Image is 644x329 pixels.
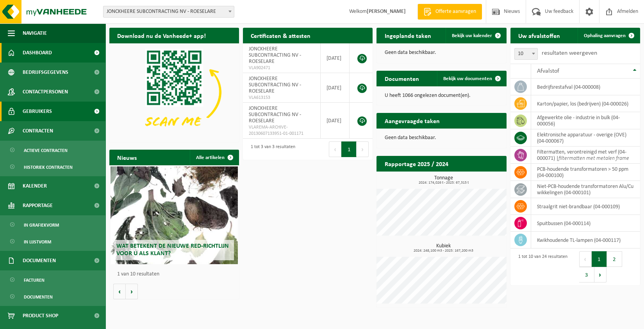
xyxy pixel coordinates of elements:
button: Previous [329,141,341,157]
h3: Tonnage [380,175,506,185]
span: VLAREMA-ARCHIVE-20130607133951-01-001171 [249,124,314,137]
p: Geen data beschikbaar. [384,135,498,141]
td: afgewerkte olie - industrie in bulk (04-000056) [531,112,640,129]
td: straalgrit niet-brandbaar (04-000109) [531,198,640,215]
p: 1 van 10 resultaten [117,272,235,277]
button: 1 [341,141,357,157]
a: Ophaling aanvragen [578,28,639,43]
h2: Rapportage 2025 / 2024 [376,156,456,171]
span: Dashboard [23,43,52,63]
a: Historiek contracten [2,159,103,174]
td: filtermatten, verontreinigd met verf (04-000071) | [531,147,640,164]
span: Actieve contracten [24,143,68,158]
a: Bekijk uw documenten [437,71,506,86]
td: [DATE] [321,43,350,73]
span: Documenten [24,290,53,304]
td: kwikhoudende TL-lampen (04-000117) [531,232,640,249]
p: Geen data beschikbaar. [384,50,498,55]
span: VLA902471 [249,65,314,71]
button: Previous [579,251,592,267]
img: Download de VHEPlus App [109,43,239,141]
h3: Kubiek [380,243,506,253]
td: [DATE] [321,73,350,103]
span: JONCKHEERE SUBCONTRACTING NV - ROESELARE [249,46,301,64]
span: Bedrijfsgegevens [23,63,68,82]
span: JONCKHEERE SUBCONTRACTING NV - ROESELARE [249,76,301,94]
p: U heeft 1066 ongelezen document(en). [384,93,498,98]
button: Volgende [126,284,138,299]
span: Navigatie [23,23,47,43]
span: JONCKHEERE SUBCONTRACTING NV - ROESELARE [249,105,301,124]
button: 3 [579,267,594,283]
td: bedrijfsrestafval (04-000008) [531,79,640,95]
span: VLA613153 [249,95,314,101]
span: Facturen [24,273,45,288]
a: Facturen [2,272,103,287]
a: In lijstvorm [2,234,103,249]
td: elektronische apparatuur - overige (OVE) (04-000067) [531,129,640,147]
span: Wat betekent de nieuwe RED-richtlijn voor u als klant? [116,243,229,257]
a: Bekijk uw kalender [446,28,506,43]
span: In grafiekvorm [24,218,59,232]
span: Contactpersonen [23,82,68,102]
span: Ophaling aanvragen [584,33,626,38]
a: Documenten [2,289,103,304]
button: Next [594,267,607,283]
span: Afvalstof [537,68,559,74]
h2: Uw afvalstoffen [510,28,568,43]
span: Historiek contracten [24,160,73,175]
span: 2024: 174,026 t - 2025: 67,315 t [380,181,506,185]
span: Kalender [23,176,47,196]
button: 2 [607,251,622,267]
span: 10 [515,48,537,59]
td: PCB-houdende transformatoren > 50 ppm (04-000100) [531,164,640,181]
strong: [PERSON_NAME] [367,9,406,14]
span: Documenten [23,251,56,270]
a: Bekijk rapportage [448,171,506,187]
td: karton/papier, los (bedrijven) (04-000026) [531,95,640,112]
td: spuitbussen (04-000114) [531,215,640,232]
span: 2024: 248,100 m3 - 2025: 167,200 m3 [380,249,506,253]
button: Next [357,141,369,157]
span: JONCKHEERE SUBCONTRACTING NV - ROESELARE [103,6,234,18]
span: Product Shop [23,306,58,325]
a: Wat betekent de nieuwe RED-richtlijn voor u als klant? [111,166,238,264]
span: Offerte aanvragen [433,8,478,16]
td: niet-PCB-houdende transformatoren Alu/Cu wikkelingen (04-000101) [531,181,640,198]
span: Bekijk uw documenten [443,76,492,81]
span: In lijstvorm [24,234,51,249]
span: Gebruikers [23,102,52,121]
h2: Certificaten & attesten [243,28,318,43]
h2: Aangevraagde taken [376,113,447,128]
span: 10 [514,48,538,60]
a: Alle artikelen [190,150,238,165]
span: Contracten [23,121,53,141]
h2: Documenten [376,71,426,86]
a: Actieve contracten [2,143,103,157]
button: 1 [592,251,607,267]
div: 1 tot 10 van 24 resultaten [514,250,567,283]
td: [DATE] [321,103,350,139]
i: filtermatten met metalen frame [558,156,629,161]
h2: Ingeplande taken [376,28,439,43]
span: Bekijk uw kalender [452,33,492,38]
span: Rapportage [23,196,53,215]
label: resultaten weergeven [542,50,597,56]
a: Offerte aanvragen [417,4,482,20]
div: 1 tot 3 van 3 resultaten [247,141,295,158]
h2: Nieuws [109,150,144,165]
h2: Download nu de Vanheede+ app! [109,28,214,43]
a: In grafiekvorm [2,217,103,232]
button: Vorige [113,284,126,299]
span: JONCKHEERE SUBCONTRACTING NV - ROESELARE [103,6,234,17]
